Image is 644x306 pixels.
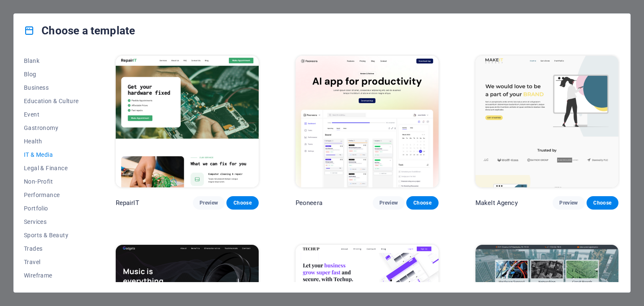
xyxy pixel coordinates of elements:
button: IT & Media [24,148,79,161]
button: Preview [373,196,405,210]
span: Non-Profit [24,178,79,185]
span: Gastronomy [24,124,79,131]
span: Blog [24,71,79,78]
span: Choose [233,200,252,206]
button: Wireframe [24,269,79,282]
button: Event [24,108,79,121]
button: Health [24,135,79,148]
button: Choose [226,196,258,210]
img: Peoneera [296,56,439,187]
button: Gastronomy [24,121,79,135]
button: Legal & Finance [24,161,79,175]
p: Peoneera [296,199,322,207]
span: Travel [24,259,79,265]
span: Health [24,138,79,145]
span: Choose [593,200,612,206]
button: Choose [587,196,618,210]
button: Performance [24,188,79,202]
p: RepairIT [116,199,139,207]
button: Education & Culture [24,94,79,108]
button: Business [24,81,79,94]
span: Event [24,111,79,118]
span: Choose [413,200,431,206]
p: MakeIt Agency [475,199,518,207]
button: Sports & Beauty [24,228,79,242]
span: Preview [200,200,218,206]
span: Preview [559,200,578,206]
img: RepairIT [116,56,259,187]
button: Blank [24,54,79,67]
span: Business [24,84,79,91]
span: Blank [24,57,79,64]
span: Wireframe [24,272,79,279]
img: MakeIt Agency [475,56,618,187]
span: IT & Media [24,151,79,158]
span: Performance [24,192,79,198]
span: Education & Culture [24,98,79,104]
span: Legal & Finance [24,165,79,171]
span: Preview [379,200,398,206]
button: Non-Profit [24,175,79,188]
span: Sports & Beauty [24,232,79,239]
span: Services [24,218,79,225]
button: Services [24,215,79,228]
span: Portfolio [24,205,79,212]
button: Choose [406,196,438,210]
h4: Choose a template [24,24,135,37]
button: Portfolio [24,202,79,215]
button: Trades [24,242,79,255]
span: Trades [24,245,79,252]
button: Travel [24,255,79,269]
button: Preview [553,196,584,210]
button: Preview [193,196,225,210]
button: Blog [24,67,79,81]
